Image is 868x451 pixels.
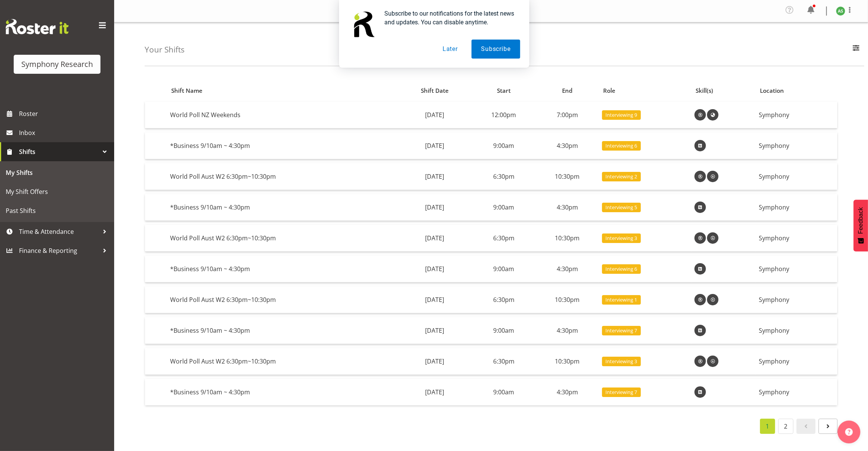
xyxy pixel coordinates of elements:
[397,132,472,159] td: [DATE]
[472,348,536,375] td: 6:30pm
[472,256,536,283] td: 9:00am
[2,163,112,182] a: My Shifts
[756,379,837,405] td: Symphony
[535,194,599,221] td: 4:30pm
[696,86,752,95] div: Skill(s)
[760,86,833,95] div: Location
[472,379,536,405] td: 9:00am
[19,127,110,138] span: Inbox
[756,286,837,313] td: Symphony
[348,9,379,40] img: notification icon
[756,132,837,159] td: Symphony
[6,167,108,178] span: My Shifts
[606,389,637,396] span: Interviewing 7
[756,348,837,375] td: Symphony
[19,108,110,119] span: Roster
[606,142,637,149] span: Interviewing 6
[756,102,837,129] td: Symphony
[397,256,472,283] td: [DATE]
[476,86,531,95] div: Start
[167,379,397,405] td: *Business 9/10am ~ 4:30pm
[540,86,595,95] div: End
[606,173,637,180] span: Interviewing 2
[397,379,472,405] td: [DATE]
[471,40,520,59] button: Subscribe
[472,317,536,344] td: 9:00am
[397,348,472,375] td: [DATE]
[19,226,99,237] span: Time & Attendance
[379,9,520,27] div: Subscribe to our notifications for the latest news and updates. You can disable anytime.
[778,419,793,434] a: 2
[535,348,599,375] td: 10:30pm
[472,132,536,159] td: 9:00am
[472,163,536,190] td: 6:30pm
[854,200,868,251] button: Feedback - Show survey
[756,256,837,283] td: Symphony
[433,40,467,59] button: Later
[535,225,599,252] td: 10:30pm
[167,317,397,344] td: *Business 9/10am ~ 4:30pm
[535,317,599,344] td: 4:30pm
[535,132,599,159] td: 4:30pm
[167,348,397,375] td: World Poll Aust W2 6:30pm~10:30pm
[756,317,837,344] td: Symphony
[756,225,837,252] td: Symphony
[2,182,112,201] a: My Shift Offers
[606,358,637,365] span: Interviewing 3
[167,132,397,159] td: *Business 9/10am ~ 4:30pm
[6,186,108,197] span: My Shift Offers
[535,286,599,313] td: 10:30pm
[756,194,837,221] td: Symphony
[171,86,393,95] div: Shift Name
[606,111,637,119] span: Interviewing 9
[167,163,397,190] td: World Poll Aust W2 6:30pm~10:30pm
[756,163,837,190] td: Symphony
[397,102,472,129] td: [DATE]
[167,225,397,252] td: World Poll Aust W2 6:30pm~10:30pm
[472,286,536,313] td: 6:30pm
[606,235,637,242] span: Interviewing 3
[535,256,599,283] td: 4:30pm
[472,194,536,221] td: 9:00am
[606,327,637,334] span: Interviewing 7
[397,225,472,252] td: [DATE]
[606,204,637,211] span: Interviewing 5
[472,102,536,129] td: 12:00pm
[535,163,599,190] td: 10:30pm
[535,379,599,405] td: 4:30pm
[606,296,637,303] span: Interviewing 1
[6,205,108,216] span: Past Shifts
[167,102,397,129] td: World Poll NZ Weekends
[167,194,397,221] td: *Business 9/10am ~ 4:30pm
[397,194,472,221] td: [DATE]
[397,286,472,313] td: [DATE]
[472,225,536,252] td: 6:30pm
[606,265,637,273] span: Interviewing 6
[397,163,472,190] td: [DATE]
[19,245,99,256] span: Finance & Reporting
[167,256,397,283] td: *Business 9/10am ~ 4:30pm
[167,286,397,313] td: World Poll Aust W2 6:30pm~10:30pm
[603,86,687,95] div: Role
[845,428,853,436] img: help-xxl-2.png
[401,86,468,95] div: Shift Date
[397,317,472,344] td: [DATE]
[2,201,112,220] a: Past Shifts
[857,207,864,234] span: Feedback
[19,146,99,157] span: Shifts
[535,102,599,129] td: 7:00pm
